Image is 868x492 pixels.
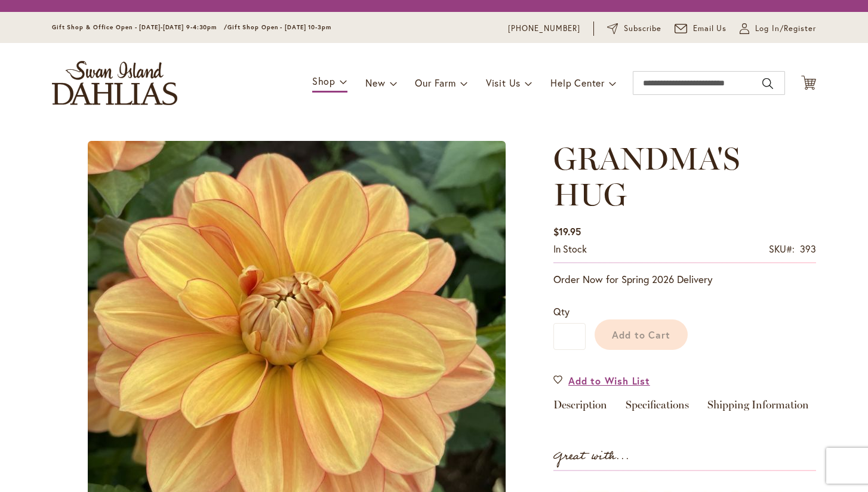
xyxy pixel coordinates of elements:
[553,399,607,417] a: Description
[365,76,385,89] span: New
[693,23,727,35] span: Email Us
[568,374,650,388] span: Add to Wish List
[800,242,816,256] div: 393
[508,23,580,35] a: [PHONE_NUMBER]
[52,23,227,31] span: Gift Shop & Office Open - [DATE]-[DATE] 9-4:30pm /
[415,76,455,89] span: Our Farm
[312,75,335,87] span: Shop
[553,447,630,466] strong: Great with...
[553,225,581,238] span: $19.95
[553,140,740,213] span: GRANDMA'S HUG
[755,23,816,35] span: Log In/Register
[607,23,661,35] a: Subscribe
[675,23,727,35] a: Email Us
[486,76,521,89] span: Visit Us
[550,76,605,89] span: Help Center
[553,305,570,318] span: Qty
[624,23,661,35] span: Subscribe
[553,272,816,287] p: Order Now for Spring 2026 Delivery
[707,399,809,417] a: Shipping Information
[553,374,650,388] a: Add to Wish List
[553,242,587,255] span: In stock
[769,242,795,255] strong: SKU
[553,242,587,256] div: Availability
[626,399,689,417] a: Specifications
[553,399,816,417] div: Detailed Product Info
[227,23,331,31] span: Gift Shop Open - [DATE] 10-3pm
[52,61,177,105] a: store logo
[740,23,816,35] a: Log In/Register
